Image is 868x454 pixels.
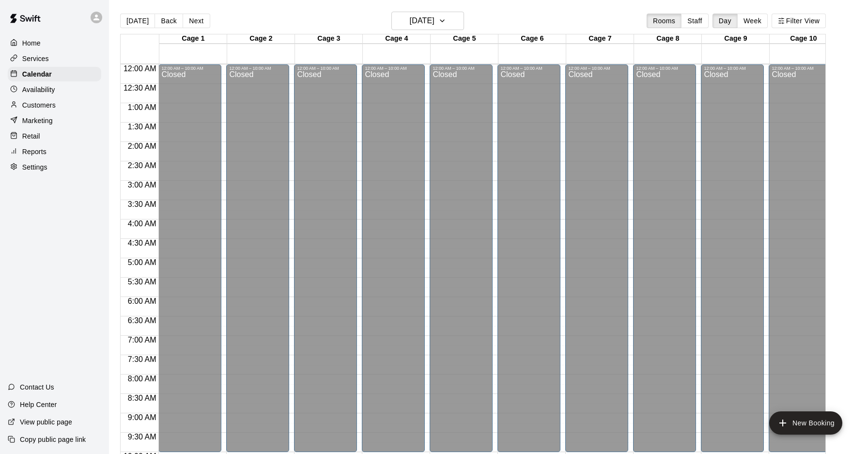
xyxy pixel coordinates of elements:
a: Home [8,36,101,50]
span: 5:00 AM [125,258,159,266]
button: Day [713,14,738,28]
p: Settings [22,162,47,172]
button: Week [737,14,768,28]
div: Cage 8 [634,34,702,44]
p: Availability [22,85,55,94]
span: 9:00 AM [125,413,159,422]
button: Rooms [647,14,682,28]
span: 5:30 AM [125,278,159,286]
span: 4:30 AM [125,239,159,247]
div: Cage 1 [159,34,227,44]
a: Availability [8,82,101,97]
div: 12:00 AM – 10:00 AM: Closed [497,64,560,452]
span: 7:00 AM [125,336,159,344]
div: 12:00 AM – 10:00 AM [704,66,761,71]
p: Marketing [22,116,53,125]
p: Retail [22,131,40,141]
a: Retail [8,129,101,143]
span: 1:30 AM [125,123,159,131]
p: Calendar [22,69,52,79]
button: add [769,411,842,435]
div: 12:00 AM – 10:00 AM [161,66,218,71]
div: Cage 7 [566,34,634,44]
span: 1:00 AM [125,103,159,111]
div: 12:00 AM – 10:00 AM: Closed [633,64,696,452]
a: Calendar [8,67,101,81]
button: [DATE] [120,14,155,28]
div: 12:00 AM – 10:00 AM: Closed [294,64,357,452]
a: Settings [8,160,101,174]
div: 12:00 AM – 10:00 AM: Closed [362,64,425,452]
div: Cage 5 [431,34,498,44]
span: 2:00 AM [125,142,159,150]
div: Cage 4 [363,34,431,44]
a: Services [8,51,101,66]
div: Cage 10 [770,34,837,44]
span: 3:30 AM [125,200,159,208]
a: Marketing [8,113,101,128]
span: 8:00 AM [125,375,159,383]
div: 12:00 AM – 10:00 AM [636,66,693,71]
p: Contact Us [20,382,54,392]
span: 3:00 AM [125,181,159,189]
div: 12:00 AM – 10:00 AM: Closed [430,64,493,452]
p: Customers [22,100,56,110]
span: 12:30 AM [121,84,159,92]
div: 12:00 AM – 10:00 AM [772,66,829,71]
div: 12:00 AM – 10:00 AM [365,66,422,71]
span: 2:30 AM [125,161,159,170]
div: 12:00 AM – 10:00 AM: Closed [158,64,221,452]
button: Back [155,14,183,28]
div: 12:00 AM – 10:00 AM [229,66,286,71]
span: 6:30 AM [125,316,159,325]
div: 12:00 AM – 10:00 AM: Closed [701,64,764,452]
span: 8:30 AM [125,394,159,402]
div: Cage 9 [702,34,770,44]
a: Reports [8,144,101,159]
span: 9:30 AM [125,433,159,441]
span: 7:30 AM [125,355,159,363]
button: Staff [681,14,709,28]
button: Filter View [772,14,826,28]
div: 12:00 AM – 10:00 AM: Closed [769,64,832,452]
p: Home [22,38,41,48]
div: Cage 3 [295,34,363,44]
p: View public page [20,417,72,427]
a: Customers [8,98,101,112]
h6: [DATE] [410,14,434,28]
button: [DATE] [391,12,464,30]
div: 12:00 AM – 10:00 AM: Closed [565,64,628,452]
div: 12:00 AM – 10:00 AM [500,66,558,71]
p: Copy public page link [20,435,86,444]
span: 6:00 AM [125,297,159,305]
button: Next [183,14,210,28]
span: 4:00 AM [125,219,159,228]
p: Reports [22,147,46,157]
p: Help Center [20,400,57,409]
div: 12:00 AM – 10:00 AM [568,66,625,71]
div: Cage 6 [498,34,566,44]
span: 12:00 AM [121,64,159,73]
div: Cage 2 [227,34,295,44]
div: 12:00 AM – 10:00 AM [433,66,490,71]
div: 12:00 AM – 10:00 AM [297,66,354,71]
p: Services [22,54,49,63]
div: 12:00 AM – 10:00 AM: Closed [226,64,289,452]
